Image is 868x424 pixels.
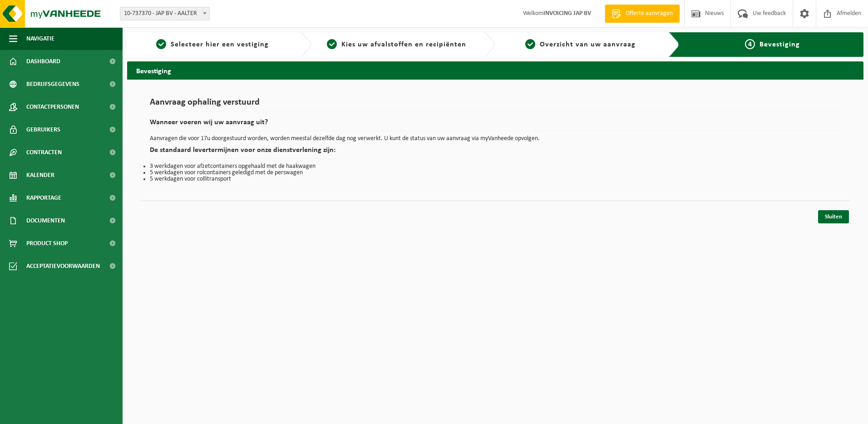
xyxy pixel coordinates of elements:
span: Dashboard [26,50,60,73]
li: 5 werkdagen voor collitransport [150,176,841,182]
span: 3 [525,39,535,49]
span: 1 [156,39,166,49]
span: Bevestiging [759,41,800,48]
span: 2 [327,39,337,49]
span: Bedrijfsgegevens [26,73,79,96]
a: 3Overzicht van uw aanvraag [500,39,661,50]
span: Overzicht van uw aanvraag [540,41,636,48]
span: Product Shop [26,232,68,255]
span: Documenten [26,209,65,232]
span: Rapportage [26,187,61,209]
p: Aanvragen die voor 17u doorgestuurd worden, worden meestal dezelfde dag nog verwerkt. U kunt de s... [150,136,841,142]
span: 10-737370 - JAP BV - AALTER [120,7,210,20]
a: 2Kies uw afvalstoffen en recipiënten [316,39,478,50]
li: 3 werkdagen voor afzetcontainers opgehaald met de haakwagen [150,163,841,170]
a: Offerte aanvragen [605,5,680,23]
span: Acceptatievoorwaarden [26,255,100,278]
span: Gebruikers [26,118,60,141]
span: Kies uw afvalstoffen en recipiënten [341,41,466,48]
span: Contactpersonen [26,96,79,118]
span: Navigatie [26,27,54,50]
h2: De standaard levertermijnen voor onze dienstverlening zijn: [150,146,841,159]
h1: Aanvraag ophaling verstuurd [150,98,841,112]
a: Sluiten [818,210,849,223]
a: 1Selecteer hier een vestiging [132,39,293,50]
span: Selecteer hier een vestiging [171,41,269,48]
h2: Bevestiging [127,61,863,79]
span: 4 [745,39,755,49]
span: Kalender [26,164,54,187]
h2: Wanneer voeren wij uw aanvraag uit? [150,119,841,131]
span: Offerte aanvragen [623,9,675,18]
span: 10-737370 - JAP BV - AALTER [120,7,209,20]
strong: INVOICING JAP BV [543,10,591,17]
li: 5 werkdagen voor rolcontainers geledigd met de perswagen [150,170,841,176]
span: Contracten [26,141,62,164]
